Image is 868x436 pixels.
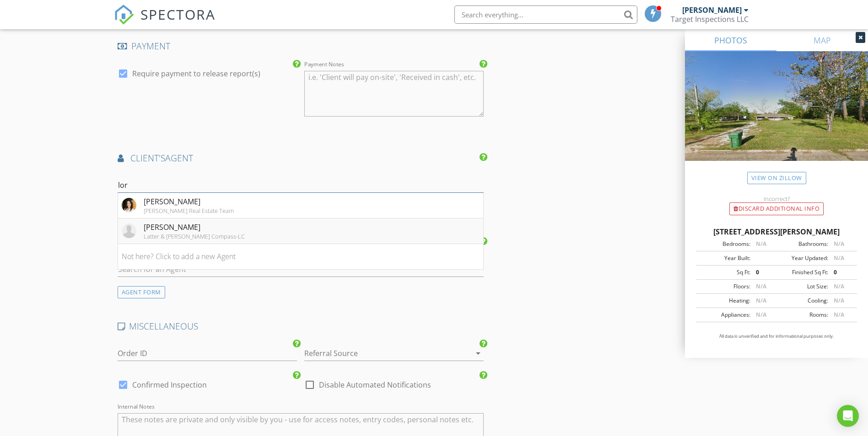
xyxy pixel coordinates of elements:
div: [PERSON_NAME] [144,196,234,207]
img: streetview [685,51,868,183]
span: N/A [834,297,844,304]
span: client's [130,152,165,164]
div: Cooling: [776,297,828,305]
p: All data is unverified and for informational purposes only. [696,333,857,340]
li: Not here? Click to add a new Agent [118,244,484,270]
span: N/A [834,254,844,262]
div: [PERSON_NAME] Real Estate Team [144,207,234,214]
h4: PAYMENT [118,40,484,52]
a: View on Zillow [747,172,806,184]
div: Heating: [699,297,750,305]
input: Search everything... [454,5,637,24]
label: Require payment to release report(s) [132,69,260,78]
div: Lot Size: [776,282,828,291]
span: N/A [756,311,766,319]
a: PHOTOS [685,29,776,51]
a: SPECTORA [114,12,216,32]
div: Discard Additional info [729,202,824,215]
span: N/A [756,240,766,248]
div: Year Built: [699,254,750,262]
span: N/A [834,282,844,290]
div: Finished Sq Ft: [776,268,828,276]
i: arrow_drop_down [473,348,484,359]
span: SPECTORA [140,5,216,24]
span: N/A [834,240,844,248]
div: Year Updated: [776,254,828,262]
img: The Best Home Inspection Software - Spectora [114,5,134,25]
div: Sq Ft: [699,268,750,276]
div: AGENT FORM [118,286,165,298]
img: data [122,198,136,213]
label: Disable Automated Notifications [319,380,431,389]
div: Latter & [PERSON_NAME] Compass-LC [144,233,245,240]
a: MAP [776,29,868,51]
div: Bedrooms: [699,240,750,248]
div: Target Inspections LLC [671,15,749,24]
div: [STREET_ADDRESS][PERSON_NAME] [696,226,857,237]
h4: MISCELLANEOUS [118,320,484,332]
input: Search for an Agent [118,178,484,193]
span: N/A [756,282,766,290]
div: Open Intercom Messenger [837,405,859,427]
img: default-user-f0147aede5fd5fa78ca7ade42f37bd4542148d508eef1c3d3ea960f66861d68b.jpg [122,223,136,238]
h4: AGENT [118,152,484,164]
div: Rooms: [776,311,828,319]
span: N/A [834,311,844,319]
div: Bathrooms: [776,240,828,248]
div: Appliances: [699,311,750,319]
div: 0 [750,268,776,276]
div: Floors: [699,282,750,291]
label: Confirmed Inspection [132,380,207,389]
span: N/A [756,297,766,304]
div: [PERSON_NAME] [682,5,742,15]
div: Incorrect? [685,195,868,202]
div: 0 [828,268,854,276]
div: [PERSON_NAME] [144,222,245,233]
